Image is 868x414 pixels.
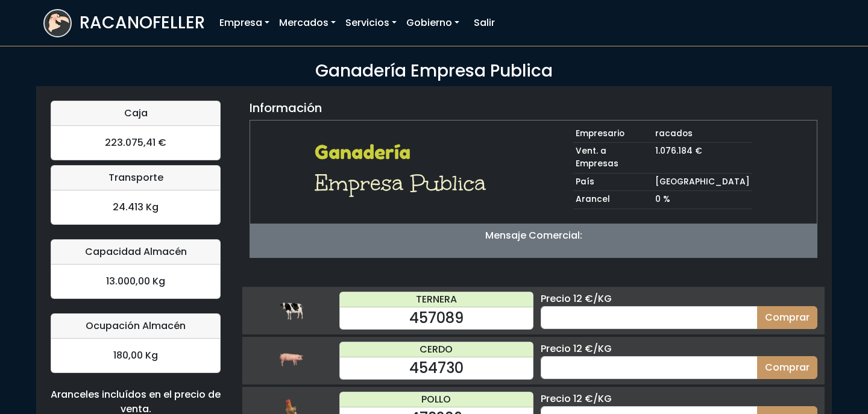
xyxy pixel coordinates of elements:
[43,61,825,81] h3: Ganadería Empresa Publica
[653,143,752,173] td: 1.076.184 €
[573,143,653,173] td: Vent. a Empresas
[653,173,752,191] td: [GEOGRAPHIC_DATA]
[51,190,220,224] div: 24.413 Kg
[573,125,653,143] td: Empresario
[541,292,817,306] div: Precio 12 €/KG
[340,307,533,329] div: 457089
[340,392,533,407] div: POLLO
[315,169,494,198] h1: Empresa Publica
[43,6,205,40] a: RACANOFELLER
[757,306,817,329] button: Comprar
[51,314,220,339] div: Ocupación Almacén
[45,10,71,33] img: logoracarojo.png
[279,348,303,372] img: cerdo.png
[340,357,533,379] div: 454730
[541,392,817,406] div: Precio 12 €/KG
[340,292,533,307] div: TERNERA
[573,173,653,191] td: País
[315,141,494,164] h2: Ganadería
[279,298,303,322] img: ternera.png
[340,342,533,357] div: CERDO
[51,240,220,265] div: Capacidad Almacén
[51,166,220,190] div: Transporte
[401,11,464,35] a: Gobierno
[250,101,322,115] h5: Información
[341,11,401,35] a: Servicios
[274,11,341,35] a: Mercados
[51,265,220,298] div: 13.000,00 Kg
[51,126,220,160] div: 223.075,41 €
[653,125,752,143] td: racados
[653,191,752,209] td: 0 %
[215,11,274,35] a: Empresa
[757,356,817,379] button: Comprar
[51,339,220,372] div: 180,00 Kg
[541,342,817,356] div: Precio 12 €/KG
[573,191,653,209] td: Arancel
[469,11,500,35] a: Salir
[51,101,220,126] div: Caja
[250,228,817,243] p: Mensaje Comercial:
[80,13,205,33] h3: RACANOFELLER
